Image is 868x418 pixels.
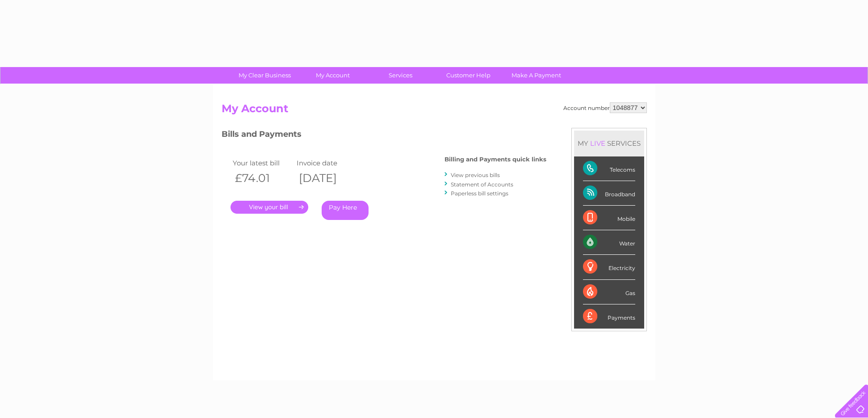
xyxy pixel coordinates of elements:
a: Paperless bill settings [451,190,508,197]
div: Telecoms [583,156,635,181]
h3: Bills and Payments [222,128,546,144]
a: View previous bills [451,172,500,178]
h4: Billing and Payments quick links [444,156,546,163]
a: My Clear Business [228,67,302,84]
div: Mobile [583,206,635,230]
div: Electricity [583,255,635,279]
div: Broadband [583,181,635,206]
div: MY SERVICES [574,131,644,156]
a: . [231,201,308,214]
div: LIVE [588,139,607,148]
a: My Account [296,67,369,84]
a: Customer Help [432,67,505,84]
a: Pay Here [322,201,369,220]
th: £74.01 [231,169,295,187]
div: Payments [583,304,635,329]
div: Water [583,230,635,255]
td: Your latest bill [231,157,295,169]
h2: My Account [222,102,647,119]
a: Statement of Accounts [451,181,513,188]
a: Services [364,67,437,84]
div: Gas [583,280,635,304]
div: Account number [563,102,647,113]
a: Make A Payment [499,67,573,84]
th: [DATE] [294,169,359,187]
td: Invoice date [294,157,359,169]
